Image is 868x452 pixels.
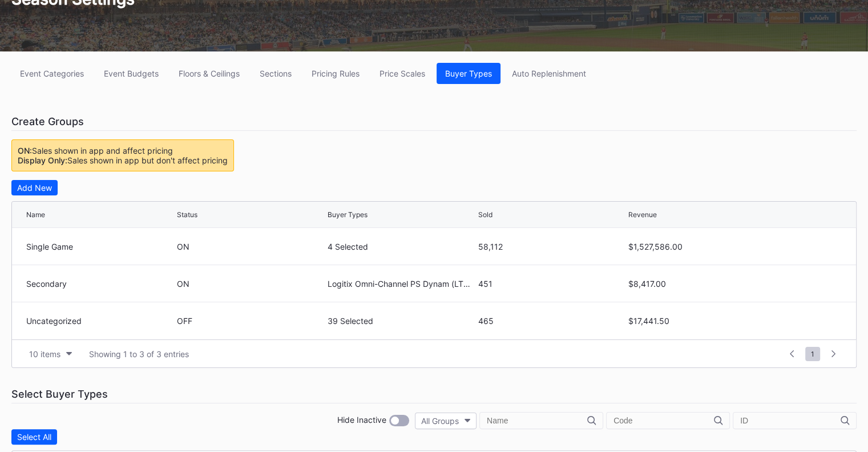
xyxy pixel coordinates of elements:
[17,183,52,193] div: Add New
[478,210,492,219] div: Sold
[26,210,45,219] div: Name
[371,63,434,84] button: Price Scales
[328,316,475,326] div: 39 Selected
[177,316,325,326] div: OFF
[512,69,586,78] div: Auto Replenishment
[177,279,325,289] div: ON
[95,63,167,84] button: Event Budgets
[415,413,477,429] button: All Groups
[179,69,240,78] div: Floors & Ceilings
[805,347,820,361] span: 1
[478,316,625,326] div: 465
[20,69,84,78] div: Event Categories
[628,242,776,251] div: $1,527,586.00
[177,210,197,219] div: Status
[628,316,776,326] div: $17,441.50
[89,349,189,359] div: Showing 1 to 3 of 3 entries
[503,63,595,84] button: Auto Replenishment
[11,113,857,131] div: Create Groups
[29,349,60,359] div: 10 items
[478,279,625,289] div: 451
[613,416,714,425] input: Code
[380,69,425,78] div: Price Scales
[312,69,360,78] div: Pricing Rules
[628,279,776,289] div: $8,417.00
[740,416,841,425] input: ID
[337,415,386,426] div: Hide Inactive
[328,210,368,219] div: Buyer Types
[26,242,174,251] div: Single Game
[437,63,500,84] button: Buyer Types
[421,416,459,426] div: All Groups
[177,242,325,251] div: ON
[170,63,248,84] button: Floors & Ceilings
[328,242,475,251] div: 4 Selected
[628,210,657,219] div: Revenue
[328,279,475,289] div: Logitix Omni-Channel PS Dynam (LTXMOD | 46303)
[251,63,300,84] button: Sections
[18,146,32,155] span: ON:
[487,416,587,425] input: Name
[260,69,292,78] div: Sections
[303,63,368,84] button: Pricing Rules
[445,69,492,78] div: Buyer Types
[26,316,174,326] div: Uncategorized
[26,279,174,289] div: Secondary
[23,346,78,362] button: 10 items
[11,180,58,195] button: Add New
[478,242,625,251] div: 58,112
[11,385,857,403] div: Select Buyer Types
[18,146,228,155] div: Sales shown in app and affect pricing
[18,155,228,165] div: Sales shown in app but don't affect pricing
[11,429,57,445] button: Select All
[18,155,67,165] span: Display Only:
[104,69,159,78] div: Event Budgets
[11,63,92,84] button: Event Categories
[17,432,51,442] div: Select All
